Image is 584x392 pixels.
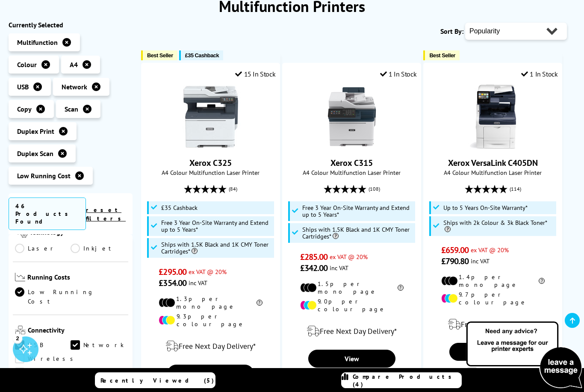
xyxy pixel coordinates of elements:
span: Scan [65,105,78,113]
div: Currently Selected [9,21,133,29]
div: modal_delivery [287,319,416,343]
span: A4 Colour Multifunction Laser Printer [428,168,557,177]
span: inc VAT [330,264,348,272]
span: Ships with 1.5K Black and 1K CMY Toner Cartridges* [161,241,272,255]
span: £285.00 [300,251,328,262]
a: Compare Products (4) [341,372,462,388]
span: 46 Products Found [9,197,86,230]
div: 2 [13,333,22,343]
a: USB [15,340,71,350]
span: ex VAT @ 20% [189,268,227,276]
span: A4 Colour Multifunction Laser Printer [287,168,416,177]
span: Multifunction [17,38,58,47]
div: 1 In Stock [521,70,558,78]
span: A4 [70,60,78,69]
a: Xerox C315 [320,142,384,150]
span: £659.00 [441,245,469,256]
a: Xerox VersaLink C405DN [461,142,525,150]
button: Best Seller [141,50,177,60]
a: Laser [15,244,71,253]
button: £35 Cashback [179,50,223,60]
span: inc VAT [189,279,207,287]
span: £354.00 [159,277,186,289]
li: 9.7p per colour page [441,291,545,306]
span: £790.80 [441,256,469,267]
li: 9.3p per colour page [159,312,262,328]
span: Network [62,83,87,91]
span: Running Costs [27,273,126,283]
span: Free 3 Year On-Site Warranty and Extend up to 5 Years* [302,204,413,218]
span: Connectivity [28,326,126,336]
span: £35 Cashback [161,204,198,211]
span: (108) [369,181,380,197]
span: £295.00 [159,266,186,277]
a: Xerox C325 [189,157,232,168]
a: View [167,365,254,383]
div: 15 In Stock [235,70,275,78]
span: £35 Cashback [185,52,219,59]
span: Colour [17,60,37,69]
span: Duplex Scan [17,149,53,158]
img: Xerox C315 [320,85,384,149]
a: Xerox C315 [330,157,373,168]
span: Copy [17,105,32,113]
span: Ships with 2k Colour & 3k Black Toner* [443,219,554,233]
div: modal_delivery [146,334,275,358]
li: 1.4p per mono page [441,273,545,289]
a: Wireless [15,354,78,363]
li: 9.0p per colour page [300,298,404,313]
div: modal_delivery [428,312,557,336]
span: Recently Viewed (5) [100,377,214,384]
img: Open Live Chat window [464,320,584,390]
span: Compare Products (4) [353,373,461,388]
a: View [449,343,537,361]
div: 1 In Stock [380,70,417,78]
span: Up to 5 Years On-Site Warranty* [443,204,528,211]
img: Xerox C325 [179,85,243,149]
span: Ships with 1.5K Black and 1K CMY Toner Cartridges* [302,226,413,240]
a: Xerox VersaLink C405DN [448,157,538,168]
span: £342.00 [300,262,328,274]
span: A4 Colour Multifunction Laser Printer [146,168,275,177]
img: Xerox VersaLink C405DN [461,85,525,149]
a: View [308,350,395,368]
span: (84) [229,181,237,197]
span: Best Seller [147,52,173,59]
span: Low Running Cost [17,171,71,180]
a: Inkjet [71,244,126,253]
a: Low Running Cost [15,287,126,306]
span: ex VAT @ 20% [330,253,368,261]
span: Sort By: [440,27,463,35]
span: (114) [510,181,521,197]
span: Duplex Print [17,127,54,136]
li: 1.3p per mono page [159,295,262,310]
button: Best Seller [423,50,460,60]
a: Xerox C325 [179,142,243,150]
span: ex VAT @ 20% [471,246,509,254]
a: Recently Viewed (5) [95,372,215,388]
a: reset filters [86,206,126,222]
a: Network [71,340,126,350]
img: Connectivity [15,326,26,334]
span: Best Seller [429,52,455,59]
span: USB [17,83,29,91]
span: inc VAT [471,257,490,265]
span: Free 3 Year On-Site Warranty and Extend up to 5 Years* [161,219,272,233]
img: Running Costs [15,273,25,282]
li: 1.5p per mono page [300,280,404,295]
